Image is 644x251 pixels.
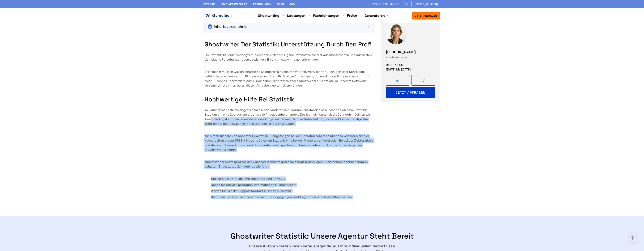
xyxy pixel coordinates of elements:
a: FAQ [290,2,295,6]
button: Jetzt anfragen [386,87,435,98]
a: Ghostwriting [258,13,279,18]
p: Wir bieten Dienste von höchster Qualität an — angefangen bei der Literaturrecherche über das Verf... [204,134,374,152]
img: logo ghostwriter-österreich [204,13,232,19]
a: Fachrichtungen [313,13,339,18]
p: Ein Statistik-Studium verlangt Studierenden vieles ab: Eigene Datensätze für die erheben und ausw... [204,53,374,62]
li: Geben Sie uns alle gefragten Informationen zu Ihrer Arbeit. [204,183,374,187]
li: Warten Sie, bis der Support Kontakt zu Ihnen aufnimmt. [204,189,374,193]
li: Stellen Sie mithilfe des Preisrechners eine Anfrage. [204,177,374,181]
a: Generatoren [365,13,385,18]
li: Nachdem Sie die Zusammenarbeit mit uns eingegangen sind, beginnt die Arbeit des Ghostwriters. [204,195,374,199]
a: [PHONE_NUMBER] [412,1,441,7]
span: 9:00 - 18:00 Mo.-So. [372,3,400,6]
a: Preise [347,13,357,18]
h2: Ghostwriter Statistik: Unsere Agentur steht bereit [203,232,441,241]
div: Kundenbetreuer [386,55,416,60]
p: Zudem ist der Bestellprozess dank unserer Webseite und dem darauf befindlichen Preisrechner denkb... [204,160,374,169]
p: Im Laufe dieses Artikels mag bei dem ein oder anderen der Eindruck entstanden sein, dass es sich ... [204,108,374,126]
a: Hausarbeit [321,53,337,57]
h2: Hochwertige Hilfe bei Statistik [204,96,374,103]
a: Leistungen [287,13,305,18]
a: Über uns [203,2,215,6]
img: Email [405,3,408,6]
img: button top [627,232,638,244]
img: Magdalena Kaufman [386,24,407,44]
div: [DATE] bis [DATE] [386,67,435,72]
a: So funktioniert es [221,2,247,6]
a: Erfahrungen [253,2,271,6]
span: [PHONE_NUMBER] [415,3,438,6]
a: Blog [277,2,284,6]
img: Schedule [367,2,371,6]
h2: Ghostwriter der Statistik: Unterstützung durch den Profi [204,40,374,48]
div: 9:00 - 18:00 [386,63,435,67]
p: Bei alledem müssen wissenschaftliche Standards eingehalten werden, wozu nicht nur ein gewisser Sc... [204,70,374,88]
button: Jetzt anfragen [412,12,440,19]
div: Inhaltsverzeichnis [208,23,370,30]
div: [PERSON_NAME] [386,49,416,55]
